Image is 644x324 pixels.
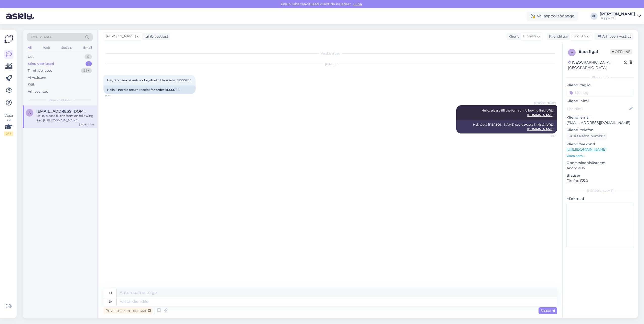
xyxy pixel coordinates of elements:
span: a [29,111,31,115]
div: # aoz1lgal [579,49,610,55]
span: [PERSON_NAME] [534,101,556,105]
div: 99+ [81,68,92,73]
span: Luba [352,2,363,6]
div: Email [82,44,93,51]
div: Väljaspool tööaega [527,12,578,21]
div: Hello, I need a return receipt for order 81000785. [103,86,196,94]
div: Vaata siia [4,113,13,136]
div: Socials [60,44,73,51]
p: Klienditeekond [567,142,634,147]
p: Operatsioonisüsteem [567,160,634,166]
p: Firefox 135.0 [567,178,634,183]
p: Kliendi nimi [567,98,634,104]
p: Kliendi tag'id [567,83,634,88]
div: Minu vestlused [28,61,54,66]
div: [DATE] [103,62,557,66]
span: [PERSON_NAME] [106,34,136,39]
div: Arhiveeritud [28,89,48,94]
div: fi [109,288,112,297]
p: Brauser [567,173,634,178]
div: Vestlus algas [103,51,557,56]
a: [URL][DOMAIN_NAME] [567,147,606,152]
p: Kliendi telefon [567,127,634,133]
span: 16:37 [537,134,556,138]
div: Küsi telefoninumbrit [567,133,607,140]
div: Klient [506,34,519,39]
span: a [571,50,573,54]
img: Askly Logo [4,34,14,44]
div: en [109,297,113,306]
span: Offline [610,49,632,55]
div: All [27,44,33,51]
div: Hello, please fill the form on following link: [URL][DOMAIN_NAME] [36,114,94,123]
span: Hello, please fill the form on following link: [481,109,554,117]
p: [EMAIL_ADDRESS][DOMAIN_NAME] [567,120,634,125]
span: Hei, tarvitsen palautusodoiyekortti tilaukselle 81000785. [107,78,192,82]
div: Kõik [28,82,35,87]
div: [GEOGRAPHIC_DATA], [GEOGRAPHIC_DATA] [568,60,624,70]
div: Privaatne kommentaar [103,307,153,314]
span: Otsi kliente [31,35,51,40]
div: AI Assistent [28,75,46,80]
div: Web [42,44,51,51]
span: Saada [541,308,555,313]
input: Lisa tag [567,89,634,96]
p: Kliendi email [567,115,634,120]
p: Android 15 [567,166,634,171]
div: Hei, täytä [PERSON_NAME] seuraavasta linkistä: [456,120,557,133]
div: 0 [85,54,92,59]
div: KU [591,13,598,20]
span: Finnish [523,34,536,39]
div: Arhiveeri vestlus [595,33,633,40]
div: Klienditugi [547,34,568,39]
span: Minu vestlused [48,98,71,102]
span: aan.lein@gmail.com [36,109,89,114]
div: [PERSON_NAME] [600,12,635,16]
div: Huppa OÜ [600,16,635,20]
a: [PERSON_NAME]Huppa OÜ [600,12,641,20]
input: Lisa nimi [567,106,628,112]
p: Märkmed [567,196,634,201]
span: 13:51 [105,94,124,98]
div: juhib vestlust [143,34,168,39]
div: [DATE] 13:51 [79,123,94,126]
div: Kliendi info [567,75,634,79]
div: [PERSON_NAME] [567,188,634,193]
p: Vaata edasi ... [567,154,634,158]
div: 2 / 3 [4,131,13,136]
div: 1 [86,61,92,66]
span: English [573,34,586,39]
div: Tiimi vestlused [28,68,52,73]
div: Uus [28,54,34,59]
